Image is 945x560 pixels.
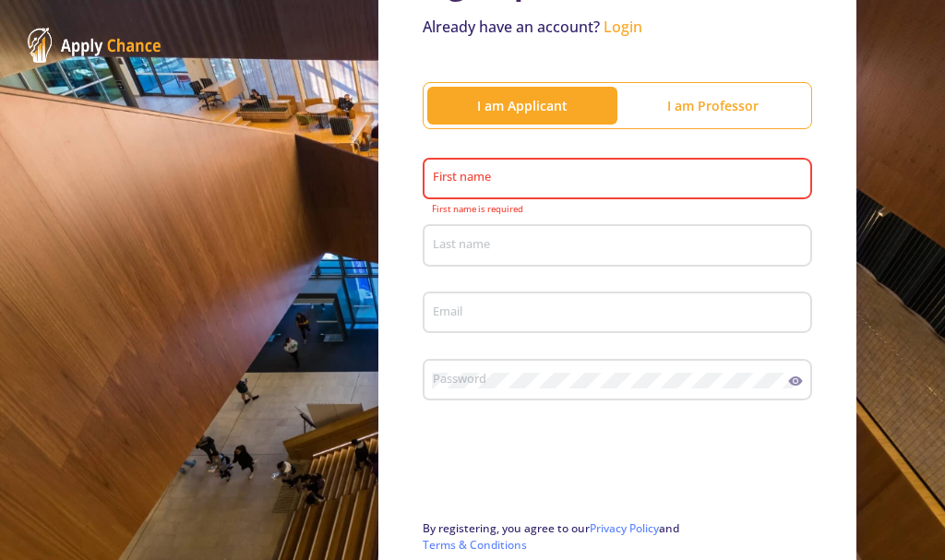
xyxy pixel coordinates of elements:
iframe: reCAPTCHA [423,434,703,506]
p: By registering, you agree to our and [423,520,812,554]
p: Already have an account? [423,16,812,38]
a: Terms & Conditions [423,537,527,553]
div: I am Professor [617,96,807,115]
img: ApplyChance Logo [28,28,161,63]
a: Privacy Policy [590,520,659,536]
div: I am Applicant [427,96,617,115]
a: Login [604,17,642,37]
mat-error: First name is required [432,205,804,215]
